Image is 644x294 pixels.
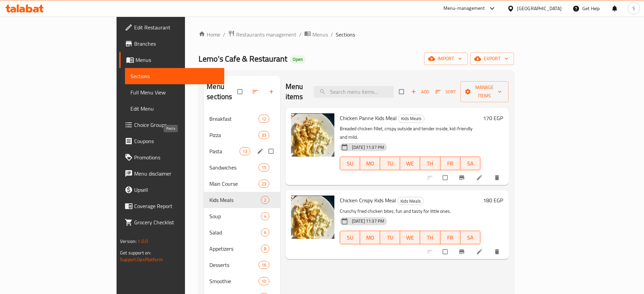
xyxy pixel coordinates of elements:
[409,87,431,97] span: Add item
[435,88,456,96] span: Sort
[349,218,387,224] span: [DATE] 11:37 PM
[258,277,269,285] div: items
[240,148,250,155] span: 13
[258,115,269,123] div: items
[403,233,417,243] span: WE
[398,115,424,123] div: Kids Meals
[209,180,258,188] span: Main Course
[460,81,508,102] button: Manage items
[119,149,224,165] a: Promotions
[363,159,377,168] span: MO
[349,144,387,151] span: [DATE] 11:37 PM
[261,245,269,253] div: items
[258,180,269,188] div: items
[119,165,224,182] a: Menu disclaimer
[223,30,225,39] li: /
[264,84,280,99] button: Add section
[204,192,280,208] div: Kids Meals2
[204,224,280,241] div: Salad6
[363,233,377,243] span: MO
[248,84,264,99] span: Sort sections
[340,231,360,244] button: SU
[261,213,269,220] span: 4
[409,87,431,97] button: Add
[134,169,219,178] span: Menu disclaimer
[340,207,480,216] p: Crunchy fried chicken bites, fun and tasty for little ones.
[490,244,506,259] button: delete
[209,147,239,155] span: Pasta
[291,113,334,157] img: Chicken Panne Kids Meal
[476,54,508,63] span: export
[423,233,437,243] span: TH
[134,137,219,145] span: Coupons
[423,159,437,168] span: TH
[424,52,468,65] button: import
[136,56,219,64] span: Menus
[259,262,269,268] span: 16
[290,55,306,64] div: Open
[430,54,462,63] span: import
[204,208,280,224] div: Soup4
[340,157,360,170] button: SU
[130,72,219,80] span: Sections
[258,261,269,269] div: items
[240,147,250,155] div: items
[431,87,460,97] span: Sort items
[119,117,224,133] a: Choice Groups
[204,127,280,143] div: Pizza33
[443,4,485,13] div: Menu-management
[204,241,280,257] div: Appetizers8
[454,244,471,259] button: Branch-specific-item
[490,170,506,185] button: delete
[434,87,458,97] button: Sort
[261,228,269,236] div: items
[261,229,269,236] span: 6
[476,248,484,255] a: Edit menu item
[299,30,302,39] li: /
[259,116,269,122] span: 12
[209,212,261,220] span: Soup
[443,159,458,168] span: FR
[259,132,269,138] span: 33
[261,246,269,252] span: 8
[119,182,224,198] a: Upsell
[343,233,357,243] span: SU
[134,153,219,161] span: Promotions
[130,105,219,113] span: Edit Menu
[125,84,224,100] a: Full Menu View
[286,82,306,102] h2: Menu items
[403,159,417,168] span: WE
[420,157,440,170] button: TH
[204,176,280,192] div: Main Course23
[259,181,269,187] span: 23
[119,214,224,230] a: Grocery Checklist
[517,5,562,12] div: [GEOGRAPHIC_DATA]
[258,131,269,139] div: items
[204,111,280,127] div: Breakfast12
[259,164,269,171] span: 15
[314,86,394,98] input: search
[398,197,423,205] span: Kids Meals
[312,30,328,39] span: Menus
[466,83,503,100] span: Manage items
[209,228,261,236] div: Salad
[440,231,460,244] button: FR
[383,159,397,168] span: TU
[411,88,429,96] span: Add
[120,237,137,246] span: Version:
[209,261,258,269] div: Desserts
[463,159,478,168] span: SA
[343,159,357,168] span: SU
[259,278,269,285] span: 10
[120,248,151,257] span: Get support on:
[134,40,219,48] span: Branches
[398,115,424,122] span: Kids Meals
[204,257,280,273] div: Desserts16
[483,196,503,205] h6: 180 EGP
[138,237,148,246] span: 1.0.0
[209,245,261,253] span: Appetizers
[360,231,380,244] button: MO
[120,255,163,264] a: Support.OpsPlatform
[439,171,453,184] span: Select to update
